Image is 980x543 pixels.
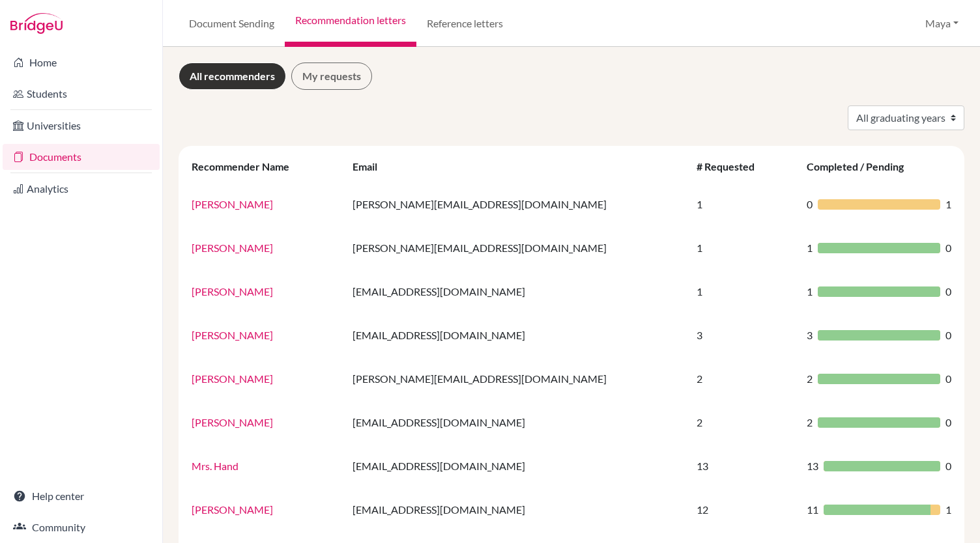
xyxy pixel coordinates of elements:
[945,415,951,430] span: 0
[807,371,813,387] span: 2
[345,226,688,270] td: [PERSON_NAME][EMAIL_ADDRESS][DOMAIN_NAME]
[807,327,813,343] span: 3
[689,488,799,531] td: 12
[807,502,818,518] span: 11
[919,11,964,36] button: Maya
[10,13,63,34] img: Bridge-U
[3,81,160,107] a: Students
[192,329,273,341] a: [PERSON_NAME]
[689,357,799,400] td: 2
[945,502,951,518] span: 1
[192,198,273,210] a: [PERSON_NAME]
[807,240,813,256] span: 1
[807,197,813,212] span: 0
[807,415,813,430] span: 2
[945,458,951,474] span: 0
[345,270,688,313] td: [EMAIL_ADDRESS][DOMAIN_NAME]
[689,182,799,226] td: 1
[192,372,273,385] a: [PERSON_NAME]
[3,483,160,509] a: Help center
[192,460,238,472] a: Mrs. Hand
[353,160,390,173] div: Email
[345,357,688,400] td: [PERSON_NAME][EMAIL_ADDRESS][DOMAIN_NAME]
[3,144,160,170] a: Documents
[291,63,372,90] a: My requests
[192,416,273,428] a: [PERSON_NAME]
[807,284,813,299] span: 1
[689,444,799,488] td: 13
[807,160,917,173] div: Completed / Pending
[345,313,688,357] td: [EMAIL_ADDRESS][DOMAIN_NAME]
[192,503,273,516] a: [PERSON_NAME]
[697,160,768,173] div: # Requested
[689,270,799,313] td: 1
[3,49,160,76] a: Home
[3,113,160,139] a: Universities
[345,488,688,531] td: [EMAIL_ADDRESS][DOMAIN_NAME]
[3,514,160,540] a: Community
[945,197,951,212] span: 1
[689,400,799,444] td: 2
[945,371,951,387] span: 0
[689,226,799,270] td: 1
[345,400,688,444] td: [EMAIL_ADDRESS][DOMAIN_NAME]
[192,242,273,254] a: [PERSON_NAME]
[345,182,688,226] td: [PERSON_NAME][EMAIL_ADDRESS][DOMAIN_NAME]
[945,284,951,299] span: 0
[945,240,951,256] span: 0
[945,327,951,343] span: 0
[689,313,799,357] td: 3
[345,444,688,488] td: [EMAIL_ADDRESS][DOMAIN_NAME]
[807,458,818,474] span: 13
[3,176,160,202] a: Analytics
[179,63,286,90] a: All recommenders
[192,285,273,298] a: [PERSON_NAME]
[192,160,302,173] div: Recommender Name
